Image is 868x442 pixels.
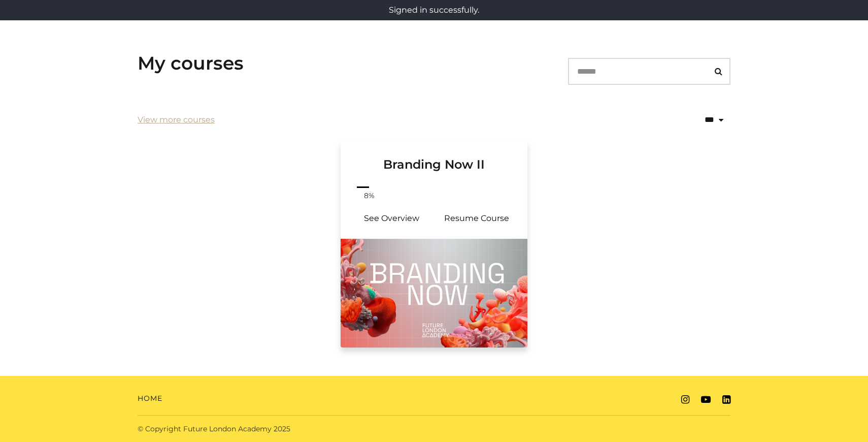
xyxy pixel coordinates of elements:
[341,141,527,184] a: Branding Now II
[138,52,244,74] h3: My courses
[129,424,434,434] div: © Copyright Future London Academy 2025
[349,206,434,231] a: Branding Now II: See Overview
[434,206,519,231] a: Branding Now II: Resume Course
[4,4,864,16] p: Signed in successfully.
[353,141,515,172] h3: Branding Now II
[138,393,162,404] a: Home
[357,191,381,201] span: 8%
[660,107,730,133] select: status
[138,114,215,126] a: View more courses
